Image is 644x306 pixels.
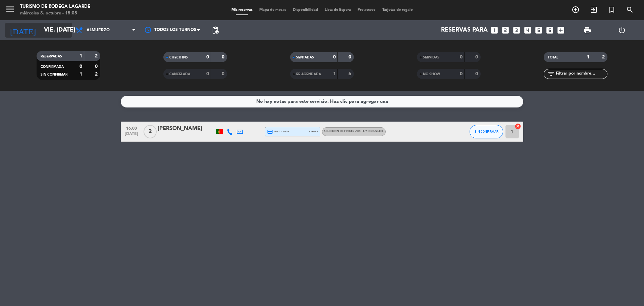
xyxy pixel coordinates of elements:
[20,3,90,10] div: Turismo de Bodega Lagarde
[460,55,463,59] strong: 0
[475,72,479,76] strong: 0
[602,55,606,59] strong: 2
[501,26,510,35] i: looks_two
[333,55,336,59] strong: 0
[547,70,555,78] i: filter_list
[5,23,41,38] i: [DATE]
[169,56,188,59] span: CHECK INS
[123,132,140,139] span: [DATE]
[604,20,639,40] div: LOG OUT
[5,4,15,16] button: menu
[587,55,589,59] strong: 1
[79,54,82,58] strong: 1
[441,27,488,34] span: Reservas para
[79,72,82,77] strong: 1
[348,55,353,59] strong: 0
[545,26,554,35] i: looks_6
[321,8,354,12] span: Lista de Espera
[206,72,209,76] strong: 0
[333,72,336,76] strong: 1
[123,124,140,132] span: 16:00
[572,6,580,14] i: add_circle_outline
[512,26,521,35] i: looks_3
[490,26,499,35] i: looks_one
[515,123,521,130] i: cancel
[296,56,314,59] span: SENTADAS
[5,4,15,14] i: menu
[211,26,219,34] span: pending_actions
[608,6,616,14] i: turned_in_not
[158,124,215,133] div: [PERSON_NAME]
[95,64,99,69] strong: 0
[548,56,558,59] span: TOTAL
[95,54,99,58] strong: 2
[556,26,565,35] i: add_box
[555,70,607,78] input: Filtrar por nombre...
[324,130,430,133] span: SELECCION DE FINCAS - Visita y degustación - Idioma: Español
[256,8,289,12] span: Mapa de mesas
[267,129,289,135] span: visa * 3009
[590,6,598,14] i: exit_to_app
[289,8,321,12] span: Disponibilidad
[309,129,318,134] span: stripe
[256,98,388,105] div: No hay notas para este servicio. Haz clic para agregar una
[41,65,64,69] span: CONFIRMADA
[423,73,440,76] span: NO SHOW
[296,73,321,76] span: RE AGENDADA
[354,8,379,12] span: Pre-acceso
[62,26,70,34] i: arrow_drop_down
[348,72,353,76] strong: 6
[41,73,67,76] span: SIN CONFIRMAR
[470,125,503,138] button: SIN CONFIRMAR
[20,10,90,17] div: miércoles 8. octubre - 15:05
[423,56,439,59] span: SERVIDAS
[583,26,591,34] span: print
[626,6,634,14] i: search
[475,55,479,59] strong: 0
[475,130,498,133] span: SIN CONFIRMAR
[618,26,626,34] i: power_settings_new
[87,28,110,33] span: Almuerzo
[169,73,190,76] span: CANCELADA
[379,8,416,12] span: Tarjetas de regalo
[41,55,62,58] span: RESERVADAS
[460,72,463,76] strong: 0
[267,129,273,135] i: credit_card
[222,55,226,59] strong: 0
[95,72,99,77] strong: 2
[228,8,256,12] span: Mis reservas
[222,72,226,76] strong: 0
[144,125,157,138] span: 2
[79,64,82,69] strong: 0
[534,26,543,35] i: looks_5
[523,26,532,35] i: looks_4
[206,55,209,59] strong: 0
